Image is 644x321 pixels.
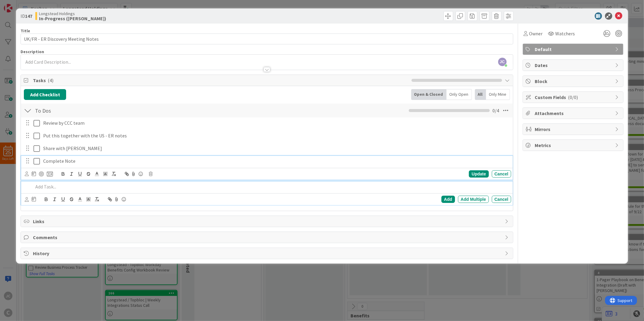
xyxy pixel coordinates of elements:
span: ( 4 ) [48,77,53,83]
input: Add Checklist... [33,105,169,116]
p: Put this together with the US - ER notes [43,132,509,139]
span: ID [21,12,32,20]
span: Block [535,78,612,85]
b: In-Progress ([PERSON_NAME]) [39,16,106,21]
span: ( 0/0 ) [568,94,578,100]
label: Title [21,28,30,34]
div: Add [441,196,455,203]
p: Complete Note [43,158,509,165]
span: 0 / 4 [493,107,499,114]
div: Add Multiple [458,196,489,203]
span: Custom Fields [535,94,612,101]
span: Longstead Holdings [39,11,106,16]
span: History [33,250,502,257]
span: Tasks [33,77,408,84]
div: Cancel [492,170,511,178]
span: Description [21,49,44,54]
span: Metrics [535,142,612,149]
span: Attachments [535,110,612,117]
div: Open & Closed [411,89,447,100]
span: Links [33,218,502,225]
div: Cancel [492,196,511,203]
p: Share with [PERSON_NAME] [43,145,509,152]
button: Add Checklist [24,89,66,100]
div: All [475,89,486,100]
span: JC [498,58,507,66]
span: Mirrors [535,126,612,133]
div: Only Mine [486,89,510,100]
span: Owner [529,30,543,37]
span: Dates [535,62,612,69]
span: Comments [33,234,502,241]
span: Default [535,46,612,53]
p: Review by CCC team [43,120,509,127]
span: Watchers [556,30,575,37]
input: type card name here... [21,34,513,44]
b: 147 [25,13,32,19]
div: Update [469,170,489,178]
span: Support [13,1,27,8]
div: Only Open [447,89,472,100]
